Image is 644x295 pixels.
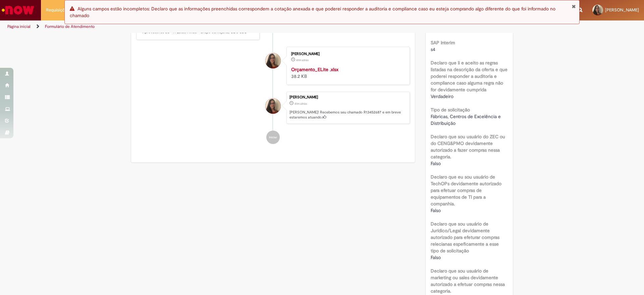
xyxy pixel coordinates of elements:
[431,207,441,213] span: Falso
[296,58,309,62] time: 27/08/2025 14:11:51
[265,53,281,68] div: Ana Santos De Oliveira
[294,102,307,106] time: 27/08/2025 14:12:05
[431,113,502,126] span: Fábricas, Centros de Excelência e Distribuição
[46,7,69,13] span: Requisições
[605,7,639,13] span: [PERSON_NAME]
[431,221,499,254] b: Declaro que sou usuário de Jurídico/Legal devidamente autorizado para efeturar compras relecianas...
[431,160,441,166] span: Falso
[431,107,470,113] b: Tipo de solicitação
[265,98,281,114] div: Ana Santos De Oliveira
[7,24,31,29] a: Página inicial
[431,60,507,93] b: Declaro que li e aceito as regras listadas na descrição da oferta e que poderei responder a audit...
[431,40,455,46] b: SAP Interim
[291,66,403,80] div: 38.2 KB
[289,95,406,99] div: [PERSON_NAME]
[289,110,406,120] p: [PERSON_NAME]! Recebemos seu chamado R13452687 e em breve estaremos atuando.
[1,3,35,17] img: ServiceNow
[572,4,576,9] button: Fechar Notificação
[294,102,307,106] span: 41m atrás
[291,66,338,72] a: Orçamento_ELite .xlsx
[431,254,441,260] span: Falso
[431,134,505,160] b: Declaro que sou usuário do ZEC ou do CENG&PMO devidamente autorizado a fazer compras nessa catego...
[431,174,501,207] b: Declaro que eu sou usuário de TechOPs devidamente autorizado para efetuar compras de equipamentos...
[431,268,505,294] b: Declaro que sou usuário de marketing ou sales devidamente autorizado a efetuar compras nessa cate...
[5,20,424,33] ul: Trilhas de página
[431,46,435,52] span: s4
[45,24,95,29] a: Formulário de Atendimento
[136,92,410,124] li: Ana Santos De Oliveira
[291,52,403,56] div: [PERSON_NAME]
[70,6,555,18] span: Alguns campos estão incompletos: Declaro que as informações preenchidas correspondem a cotação an...
[296,58,309,62] span: 41m atrás
[431,93,453,99] span: Verdadeiro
